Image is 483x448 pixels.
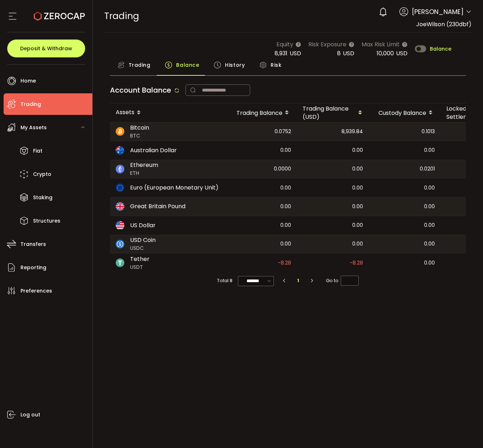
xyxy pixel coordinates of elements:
span: 8 [337,49,341,57]
span: 8,931 [275,49,287,57]
span: Bitcoin [130,123,149,132]
span: 0.0201 [420,165,435,173]
button: Deposit & Withdraw [7,39,85,57]
div: Custody Balance [369,107,441,119]
span: Equity [276,40,293,49]
span: 0.00 [352,146,363,154]
span: Great Britain Pound [130,202,185,211]
div: Assets [110,107,225,119]
img: usdc_portfolio.svg [116,240,124,248]
img: usdt_portfolio.svg [116,258,124,267]
span: 0.1013 [422,127,435,136]
span: US Dollar [130,221,156,230]
span: Euro (European Monetary Unit) [130,183,218,192]
span: 0.0752 [275,127,291,136]
span: ETH [130,169,158,177]
img: btc_portfolio.svg [116,127,124,136]
span: Preferences [20,286,52,296]
span: USD [343,49,354,57]
img: eth_portfolio.svg [116,165,124,173]
span: Trading [104,10,139,22]
span: Risk [271,58,281,72]
span: Ethereum [130,161,158,169]
span: 10,000 [377,49,394,57]
span: 0.00 [280,146,291,154]
span: My Assets [20,122,47,133]
span: USD [290,49,301,57]
span: Home [20,76,36,86]
span: 0.00 [352,202,363,211]
span: Fiat [33,146,42,156]
span: BTC [130,132,149,140]
span: Tether [130,255,149,263]
span: -8.28 [350,259,363,267]
span: Balance [176,58,199,72]
span: Structures [33,216,60,226]
span: 0.00 [352,221,363,229]
span: -8.28 [278,259,291,267]
div: Trading Balance [225,107,297,119]
span: Transfers [20,239,46,249]
span: Go to [326,276,359,286]
span: 0.00 [424,259,435,267]
img: eur_portfolio.svg [116,183,124,192]
img: usd_portfolio.svg [116,221,124,230]
span: 0.00 [280,184,291,192]
div: Trading Balance (USD) [297,104,369,121]
span: 0.0000 [274,165,291,173]
span: 0.00 [352,184,363,192]
span: [PERSON_NAME] [412,7,464,17]
span: Australian Dollar [130,146,177,155]
span: 0.00 [424,202,435,211]
li: 1 [292,276,305,286]
span: Account Balance [110,85,171,95]
span: JoeWilson (230dbf) [416,20,471,28]
span: Balance [430,46,451,51]
span: 0.00 [280,221,291,229]
span: Deposit & Withdraw [20,46,72,51]
span: USDT [130,263,149,271]
span: Reporting [20,262,46,273]
span: 0.00 [352,240,363,248]
span: Risk Exposure [308,40,346,49]
img: aud_portfolio.svg [116,146,124,155]
span: 0.00 [424,184,435,192]
span: Crypto [33,169,51,179]
span: Log out [20,410,40,420]
span: 0.00 [280,202,291,211]
span: Total 8 [217,276,233,286]
span: Trading [20,99,41,109]
span: 0.00 [424,221,435,229]
span: Trading [129,58,151,72]
span: USD Coin [130,236,156,244]
span: 0.00 [280,240,291,248]
img: gbp_portfolio.svg [116,202,124,211]
span: 8,939.84 [341,127,363,136]
span: USD [396,49,408,57]
span: History [225,58,245,72]
span: 0.00 [424,146,435,154]
span: 0.00 [424,240,435,248]
span: USDC [130,244,156,252]
span: Staking [33,192,52,203]
span: Max Risk Limit [362,40,400,49]
iframe: Chat Widget [447,414,483,448]
span: 0.00 [352,165,363,173]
